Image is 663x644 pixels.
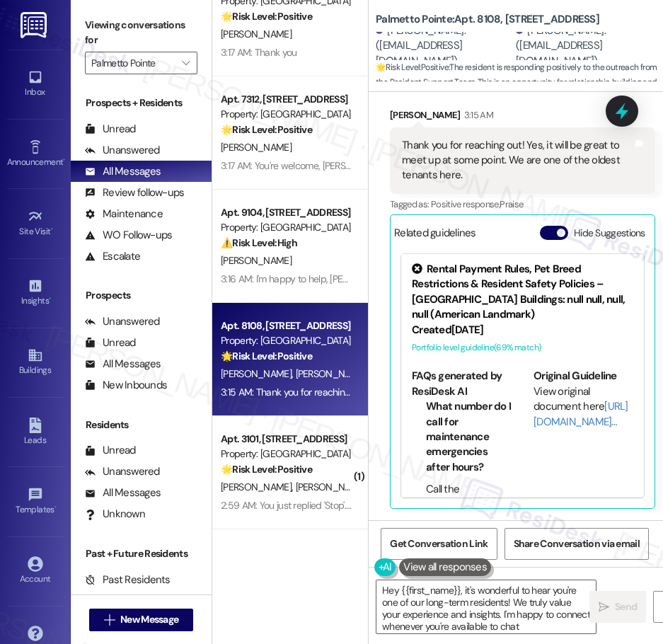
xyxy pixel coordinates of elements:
div: Maintenance [85,207,163,222]
label: Hide Suggestions [574,226,645,241]
div: Apt. 3101, [STREET_ADDRESS] [221,432,352,447]
div: Related guidelines [394,226,476,246]
div: Rental Payment Rules, Pet Breed Restrictions & Resident Safety Policies – [GEOGRAPHIC_DATA] Build... [412,262,633,323]
div: WO Follow-ups [85,228,172,243]
span: • [63,155,65,165]
i:  [182,57,190,69]
div: Unanswered [85,314,160,329]
b: FAQs generated by ResiDesk AI [412,369,502,398]
a: Inbox [7,65,64,103]
label: Viewing conversations for [85,14,197,52]
div: 3:17 AM: Thank you [221,46,296,59]
span: • [54,502,57,512]
div: Prospects + Residents [71,96,212,110]
span: • [49,294,51,304]
a: Buildings [7,343,64,381]
strong: ⚠️ Risk Level: High [221,236,297,249]
span: Send [615,599,637,614]
div: Prospects [71,288,212,303]
div: All Messages [85,164,161,179]
div: Property: [GEOGRAPHIC_DATA] [221,220,352,235]
li: Call the management office phone number after hours. You'll reach an answering service that will ... [426,482,512,619]
a: Leads [7,413,64,452]
i:  [104,614,115,626]
span: New Message [120,612,178,627]
div: Property: [GEOGRAPHIC_DATA] [221,447,352,461]
strong: 🌟 Risk Level: Positive [221,350,312,362]
strong: 🌟 Risk Level: Positive [221,123,312,136]
span: [PERSON_NAME] [221,481,296,493]
div: Residents [71,418,212,432]
button: Get Conversation Link [381,528,497,560]
strong: 🌟 Risk Level: Positive [221,463,312,476]
img: ResiDesk Logo [21,12,50,38]
div: Apt. 8108, [STREET_ADDRESS] [221,318,352,333]
textarea: Hey {{first_name}}, it's wonderful to hear you're one of our long-term residents! We truly value ... [376,580,596,633]
strong: 🌟 Risk Level: Positive [221,10,312,23]
div: Apt. 9104, [STREET_ADDRESS] [221,205,352,220]
span: Get Conversation Link [390,536,488,551]
span: [PERSON_NAME] [221,28,292,40]
div: Future Residents [85,594,180,609]
div: Tagged as: [390,194,655,214]
div: Unread [85,122,136,137]
span: : The resident is responding positively to the outreach from the Resident Support Team. This is a... [376,60,663,105]
button: Share Conversation via email [505,528,649,560]
a: Templates • [7,483,64,521]
div: 3:17 AM: You're welcome, [PERSON_NAME]. Happy to help! [221,159,458,172]
span: Share Conversation via email [514,536,640,551]
li: What number do I call for maintenance emergencies after hours? [426,399,512,475]
span: [PERSON_NAME] [221,141,292,154]
div: All Messages [85,357,161,372]
div: Created [DATE] [412,323,633,338]
button: Send [589,591,646,623]
span: [PERSON_NAME] [296,481,367,493]
span: [PERSON_NAME] [221,367,296,380]
input: All communities [91,52,175,74]
div: Past + Future Residents [71,546,212,561]
strong: 🌟 Risk Level: Positive [376,62,449,73]
div: View original document here [534,384,633,430]
div: Review follow-ups [85,185,184,200]
a: Insights • [7,274,64,312]
div: Apt. 7312, [STREET_ADDRESS] [221,92,352,107]
div: 3:15 AM [461,108,493,122]
b: Palmetto Pointe: Apt. 8108, [STREET_ADDRESS] [376,12,599,27]
a: Account [7,552,64,590]
div: 3:16 AM: I'm happy to help, [PERSON_NAME]! [221,272,403,285]
span: [PERSON_NAME] [296,367,367,380]
div: Unread [85,443,136,458]
div: Unread [85,335,136,350]
div: Property: [GEOGRAPHIC_DATA] [221,333,352,348]
button: New Message [89,609,194,631]
div: Unknown [85,507,145,522]
span: • [51,224,53,234]
b: Original Guideline [534,369,617,383]
div: [PERSON_NAME]. ([EMAIL_ADDRESS][DOMAIN_NAME]) [516,23,652,69]
div: All Messages [85,485,161,500]
div: Thank you for reaching out! Yes, it will be great to meet up at some point. We are one of the old... [402,138,633,183]
div: [PERSON_NAME] [390,108,655,127]
a: [URL][DOMAIN_NAME]… [534,399,628,428]
div: New Inbounds [85,378,167,393]
span: Praise [500,198,523,210]
span: [PERSON_NAME] [221,254,292,267]
div: Portfolio level guideline ( 69 % match) [412,340,633,355]
div: [PERSON_NAME]. ([EMAIL_ADDRESS][DOMAIN_NAME]) [376,23,512,69]
span: Positive response , [431,198,500,210]
div: Unanswered [85,464,160,479]
div: Unanswered [85,143,160,158]
i:  [599,602,609,613]
a: Site Visit • [7,205,64,243]
div: Property: [GEOGRAPHIC_DATA] [221,107,352,122]
div: Escalate [85,249,140,264]
div: Past Residents [85,573,171,587]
